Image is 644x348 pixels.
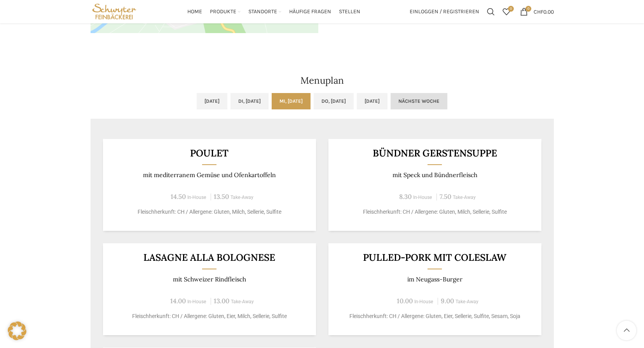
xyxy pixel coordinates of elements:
a: Mi, [DATE] [272,93,311,109]
span: Häufige Fragen [289,8,331,16]
a: 0 [499,4,514,19]
a: Suchen [483,4,499,19]
a: Nächste Woche [391,93,447,109]
a: Scroll to top button [617,321,636,340]
span: Take-Away [453,195,476,200]
span: 0 [525,6,531,12]
a: Stellen [339,4,360,19]
p: Fleischherkunft: CH / Allergene: Gluten, Eier, Sellerie, Sulfite, Sesam, Soja [338,312,532,320]
span: In-House [414,299,433,304]
span: 14.50 [171,192,186,201]
a: Standorte [248,4,281,19]
span: Einloggen / Registrieren [410,9,479,14]
a: Home [187,4,202,19]
bdi: 0.00 [534,8,554,15]
div: Main navigation [142,4,405,19]
span: 14.00 [170,297,186,305]
a: Einloggen / Registrieren [406,4,483,19]
span: In-House [413,195,432,200]
span: CHF [534,8,543,15]
span: Take-Away [456,299,478,304]
a: Di, [DATE] [230,93,269,109]
span: Standorte [248,8,277,16]
span: Take-Away [230,195,253,200]
a: Produkte [210,4,241,19]
a: [DATE] [197,93,227,109]
p: Fleischherkunft: CH / Allergene: Gluten, Eier, Milch, Sellerie, Sulfite [112,312,306,320]
a: 0 CHF0.00 [516,4,558,19]
h2: Menuplan [91,76,554,85]
p: im Neugass-Burger [338,276,532,283]
span: Take-Away [231,299,254,304]
p: mit Speck und Bündnerfleisch [338,171,532,179]
p: mit mediterranem Gemüse und Ofenkartoffeln [112,171,306,179]
h3: LASAGNE ALLA BOLOGNESE [112,253,306,262]
a: [DATE] [357,93,387,109]
a: Do, [DATE] [314,93,354,109]
a: Site logo [91,8,138,14]
span: 7.50 [440,192,451,201]
h3: Pulled-Pork mit Coleslaw [338,253,532,262]
span: 8.30 [399,192,412,201]
div: Meine Wunschliste [499,4,514,19]
span: 9.00 [441,297,454,305]
span: 0 [508,6,514,12]
a: Häufige Fragen [289,4,331,19]
p: mit Schweizer Rindfleisch [112,276,306,283]
p: Fleischherkunft: CH / Allergene: Gluten, Milch, Sellerie, Sulfite [338,208,532,216]
span: 13.00 [214,297,229,305]
h3: Bündner Gerstensuppe [338,148,532,158]
span: Stellen [339,8,360,16]
span: In-House [187,299,206,304]
span: Home [187,8,202,16]
span: 10.00 [397,297,413,305]
h3: POULET [112,148,306,158]
p: Fleischherkunft: CH / Allergene: Gluten, Milch, Sellerie, Sulfite [112,208,306,216]
span: Produkte [210,8,236,16]
span: 13.50 [214,192,229,201]
span: In-House [187,195,206,200]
